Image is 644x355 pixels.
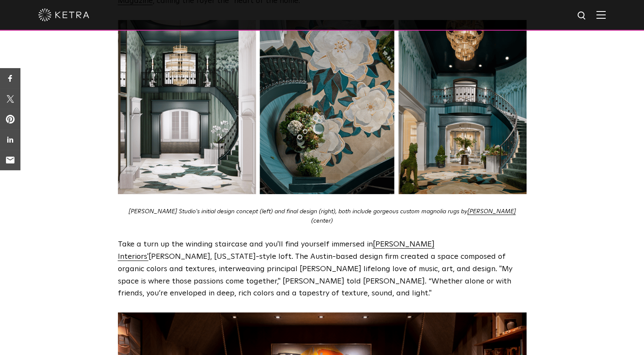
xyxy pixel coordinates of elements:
p: Take a turn up the winding staircase and you'll find yourself immersed in [PERSON_NAME], [US_STAT... [118,238,527,300]
img: search icon [577,11,587,21]
img: ketra-logo-2019-white [38,9,89,21]
a: [PERSON_NAME] [467,209,516,215]
img: Hamburger%20Nav.svg [596,11,606,19]
em: [PERSON_NAME] Studio's initial design concept (left) and final design (right), both include gorge... [129,209,516,224]
img: BlogPostnew [118,20,527,194]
